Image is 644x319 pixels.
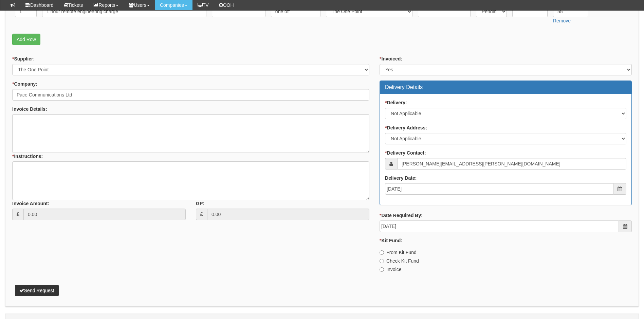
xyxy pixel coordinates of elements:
label: Company: [12,81,37,87]
label: Delivery: [385,99,407,106]
label: Delivery Date: [385,175,417,181]
label: Invoiced: [380,55,402,62]
label: Invoice Details: [12,106,47,112]
label: Invoice [380,266,401,273]
h3: Delivery Details [385,84,626,90]
label: Kit Fund: [380,237,402,244]
label: Date Required By: [380,212,423,219]
button: Send Request [15,285,59,296]
a: Remove [553,18,571,23]
label: Delivery Contact: [385,149,426,156]
a: Add Row [12,34,40,45]
label: Supplier: [12,55,35,62]
label: Check Kit Fund [380,258,419,264]
label: Invoice Amount: [12,200,49,207]
label: Instructions: [12,153,43,160]
input: From Kit Fund [380,250,384,255]
input: Check Kit Fund [380,259,384,263]
label: From Kit Fund [380,249,417,256]
label: GP: [196,200,204,207]
input: Invoice [380,267,384,272]
label: Delivery Address: [385,124,427,131]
